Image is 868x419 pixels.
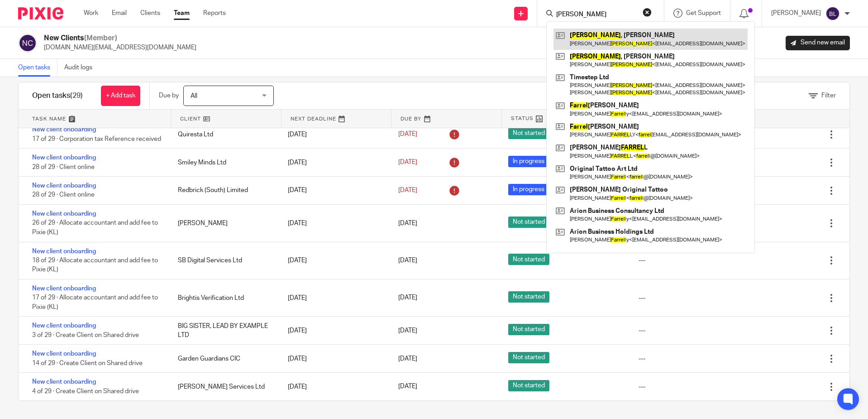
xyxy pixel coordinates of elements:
a: Reports [203,9,226,18]
span: [DATE] [398,257,417,264]
span: [DATE] [398,295,417,301]
img: svg%3E [18,34,37,53]
span: 28 of 29 · Client online [32,164,95,170]
span: Not started [508,217,549,228]
div: Quiresta Ltd [169,125,279,144]
div: Garden Guardians CIC [169,350,279,368]
a: New client onboarding [32,248,96,255]
span: 4 of 29 · Create Client on Shared drive [32,388,139,395]
span: Not started [508,254,549,265]
img: Pixie [18,7,63,19]
input: Search [555,11,637,19]
div: [DATE] [279,322,389,340]
div: [DATE] [279,378,389,396]
span: Not started [508,380,549,391]
a: Open tasks [18,59,57,77]
span: (29) [70,92,83,99]
span: 28 of 29 · Client online [32,192,95,198]
a: Clients [140,9,160,18]
span: [DATE] [398,131,417,138]
span: 17 of 29 · Corporation tax Reference received [32,136,161,142]
span: Not started [508,352,549,363]
span: Not started [508,128,549,139]
a: New client onboarding [32,126,96,133]
span: [DATE] [398,356,417,362]
a: New client onboarding [32,183,96,189]
span: [DATE] [398,220,417,226]
div: [PERSON_NAME] Services Ltd [169,378,279,396]
span: [DATE] [398,187,417,193]
span: [DATE] [398,384,417,390]
div: [DATE] [279,125,389,144]
div: [DATE] [279,214,389,232]
a: Work [84,9,98,18]
span: In progress [508,184,549,195]
span: 18 of 29 · Allocate accountant and add fee to Pixie (KL) [32,257,158,273]
span: 3 of 29 · Create Client on Shared drive [32,332,139,338]
span: 17 of 29 · Allocate accountant and add fee to Pixie (KL) [32,295,158,311]
div: [PERSON_NAME] [169,214,279,232]
span: Not started [508,291,549,303]
a: New client onboarding [32,154,96,161]
span: Not started [508,324,549,335]
h1: Open tasks [32,91,83,101]
a: Email [112,9,127,18]
div: Brightis Verification Ltd [169,289,279,307]
img: svg%3E [825,6,840,21]
div: Redbrick (South) Limited [169,181,279,199]
span: Filter [821,92,836,99]
a: Audit logs [64,59,99,77]
div: [DATE] [279,181,389,199]
a: New client onboarding [32,351,96,357]
div: --- [639,354,645,363]
a: New client onboarding [32,211,96,217]
span: Status [511,115,534,122]
span: 26 of 29 · Allocate accountant and add fee to Pixie (KL) [32,220,158,236]
div: --- [639,382,645,391]
p: Due by [159,91,179,100]
div: [DATE] [279,154,389,172]
a: + Add task [101,86,140,106]
a: New client onboarding [32,323,96,329]
div: Smiley Minds Ltd [169,154,279,172]
div: BIG SISTER, LEAD BY EXAMPLE LTD [169,317,279,345]
h2: New Clients [44,34,196,43]
button: Clear [643,8,652,17]
a: New client onboarding [32,379,96,385]
span: In progress [508,156,549,167]
span: [DATE] [398,327,417,334]
span: 14 of 29 · Create Client on Shared drive [32,360,143,366]
a: Send new email [786,36,850,50]
p: [PERSON_NAME] [771,9,821,18]
div: [DATE] [279,289,389,307]
p: [DOMAIN_NAME][EMAIL_ADDRESS][DOMAIN_NAME] [44,43,196,52]
div: SB Digital Services Ltd [169,251,279,270]
div: --- [639,294,645,303]
a: New client onboarding [32,285,96,292]
div: --- [639,256,645,265]
div: [DATE] [279,350,389,368]
span: (Member) [84,34,117,42]
div: --- [639,326,645,335]
a: Team [174,9,190,18]
span: Get Support [686,10,721,16]
div: [DATE] [279,251,389,270]
span: [DATE] [398,159,417,166]
span: All [191,93,197,99]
